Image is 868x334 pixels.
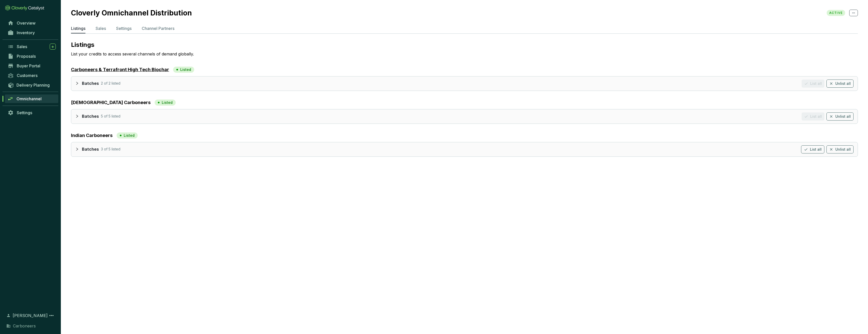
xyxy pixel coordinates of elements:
[16,96,42,101] span: Omnichannel
[17,21,35,26] span: Overview
[75,147,79,151] span: collapsed
[101,114,120,119] p: 5 of 5 listed
[5,42,58,51] a: Sales
[75,80,82,87] div: collapsed
[75,114,79,118] span: collapsed
[826,112,854,121] button: Unlist all
[75,82,79,85] span: collapsed
[71,9,197,17] h2: Cloverly Omnichannel Distribution
[17,54,36,59] span: Proposals
[17,44,27,49] span: Sales
[17,73,38,78] span: Customers
[835,81,851,86] span: Unlist all
[5,19,58,27] a: Overview
[124,133,135,138] p: Listed
[142,25,174,31] p: Channel Partners
[17,110,32,115] span: Settings
[17,63,40,68] span: Buyer Portal
[17,30,35,35] span: Inventory
[82,81,99,86] p: Batches
[82,114,99,119] p: Batches
[180,67,191,72] p: Listed
[101,147,120,152] p: 3 of 5 listed
[5,94,58,103] a: Omnichannel
[101,81,120,86] p: 2 of 2 listed
[71,99,151,106] a: [DEMOGRAPHIC_DATA] Carboneers
[71,25,85,31] p: Listings
[5,71,58,80] a: Customers
[810,147,822,152] span: List all
[826,80,854,88] button: Unlist all
[827,10,845,16] span: ACTIVE
[5,62,58,70] a: Buyer Portal
[801,145,824,153] button: List all
[82,147,99,152] p: Batches
[96,25,106,31] p: Sales
[71,51,595,57] p: List your credits to access several channels of demand globally.
[116,25,132,31] p: Settings
[16,83,50,88] span: Delivery Planning
[75,112,82,120] div: collapsed
[5,52,58,61] a: Proposals
[5,28,58,37] a: Inventory
[75,145,82,153] div: collapsed
[71,41,858,49] p: Listings
[835,147,851,152] span: Unlist all
[826,145,854,153] button: Unlist all
[835,114,851,119] span: Unlist all
[71,132,113,139] a: Indian Carboneers
[71,66,169,73] a: Carboneers & Terrafront High Tech Biochar
[13,323,36,329] span: Carboneers
[5,108,58,117] a: Settings
[5,81,58,89] a: Delivery Planning
[162,100,173,105] p: Listed
[13,312,48,319] span: [PERSON_NAME]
